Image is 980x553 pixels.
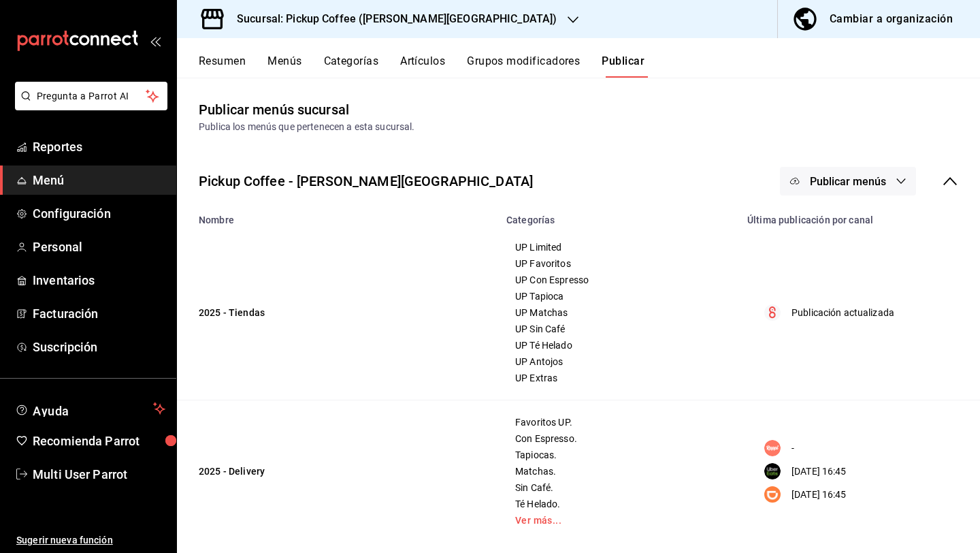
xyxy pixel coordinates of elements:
[38,22,67,33] div: v 4.0.25
[145,79,156,90] img: tab_keywords_by_traffic_grey.svg
[515,499,722,509] span: Té Helado.
[33,338,165,356] span: Suscripción
[33,304,165,323] span: Facturación
[791,464,847,479] p: [DATE] 16:45
[791,488,847,502] p: [DATE] 16:45
[515,373,722,383] span: UP Extras
[199,54,246,78] button: Resumen
[515,417,722,427] span: Favoritos UP.
[515,308,722,317] span: UP Matchas
[16,533,165,548] span: Sugerir nueva función
[515,275,722,285] span: UP Con Espresso
[515,291,722,301] span: UP Tapioca
[150,35,161,46] button: open_drawer_menu
[791,441,794,456] p: -
[71,80,104,89] div: Dominio
[602,54,644,78] button: Publicar
[515,483,722,492] span: Sin Café.
[400,54,445,78] button: Artículos
[177,206,498,225] th: Nombre
[22,35,33,46] img: website_grey.svg
[56,79,67,90] img: tab_domain_overview_orange.svg
[33,465,165,484] span: Multi User Parrot
[35,35,152,46] div: Dominio: [DOMAIN_NAME]
[515,341,722,350] span: UP Té Helado
[177,206,980,542] table: menu maker table for brand
[33,171,165,189] span: Menú
[226,11,557,27] h3: Sucursal: Pickup Coffee ([PERSON_NAME][GEOGRAPHIC_DATA])
[15,82,167,110] button: Pregunta a Parrot AI
[10,99,167,113] a: Pregunta a Parrot AI
[33,432,165,450] span: Recomienda Parrot
[22,22,33,33] img: logo_orange.svg
[199,120,958,134] div: Publica los menús que pertenecen a esta sucursal.
[515,467,722,476] span: Matchas.
[33,138,165,156] span: Reportes
[791,306,894,320] p: Publicación actualizada
[199,171,533,191] div: Pickup Coffee - [PERSON_NAME][GEOGRAPHIC_DATA]
[780,167,916,195] button: Publicar menús
[739,206,980,225] th: Última publicación por canal
[33,204,165,223] span: Configuración
[515,324,722,334] span: UP Sin Café
[199,54,980,78] div: navigation tabs
[515,516,722,525] a: Ver más...
[515,450,722,460] span: Tapiocas.
[498,206,739,225] th: Categorías
[515,357,722,366] span: UP Antojos
[177,400,498,543] td: 2025 - Delivery
[160,80,216,89] div: Palabras clave
[810,175,886,188] span: Publicar menús
[177,225,498,400] td: 2025 - Tiendas
[33,400,148,417] span: Ayuda
[37,89,146,104] span: Pregunta a Parrot AI
[267,54,301,78] button: Menús
[515,259,722,268] span: UP Favoritos
[324,54,379,78] button: Categorías
[467,54,580,78] button: Grupos modificadores
[515,242,722,252] span: UP Limited
[33,271,165,289] span: Inventarios
[515,434,722,443] span: Con Espresso.
[199,99,349,120] div: Publicar menús sucursal
[830,10,953,29] div: Cambiar a organización
[33,238,165,256] span: Personal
